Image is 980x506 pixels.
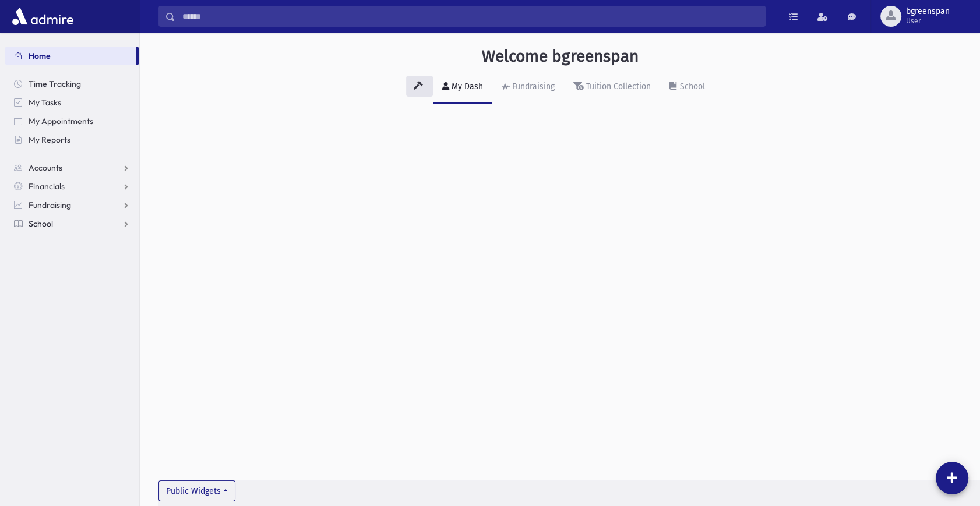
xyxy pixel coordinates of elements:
div: School [678,82,705,91]
div: Fundraising [510,82,555,91]
a: Fundraising [492,71,564,104]
a: Financials [5,177,139,196]
a: My Reports [5,130,139,149]
a: School [5,214,139,233]
div: My Dash [449,82,483,91]
span: School [29,218,53,229]
a: School [660,71,714,104]
a: Time Tracking [5,75,139,93]
a: Home [5,47,136,65]
span: Financials [29,181,65,192]
a: My Tasks [5,93,139,112]
h3: Welcome bgreenspan [482,47,639,66]
a: My Dash [433,71,492,104]
img: AdmirePro [9,5,76,28]
span: My Tasks [29,97,61,108]
span: Fundraising [29,200,71,210]
div: Tuition Collection [584,82,651,91]
span: Home [29,51,51,61]
span: Time Tracking [29,79,81,89]
span: bgreenspan [906,7,950,16]
a: Accounts [5,158,139,177]
input: Search [175,6,765,27]
span: Accounts [29,162,62,173]
span: User [906,16,950,26]
span: My Reports [29,135,70,145]
a: Fundraising [5,196,139,214]
a: Tuition Collection [564,71,660,104]
span: My Appointments [29,116,93,126]
a: My Appointments [5,112,139,130]
button: Public Widgets [158,480,235,501]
